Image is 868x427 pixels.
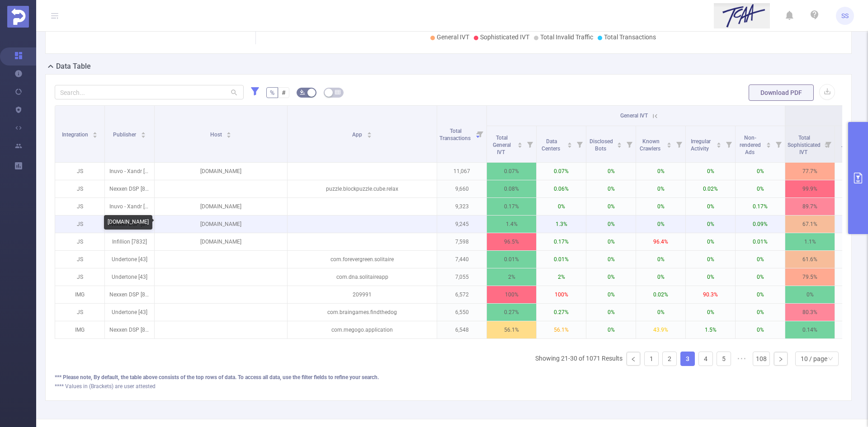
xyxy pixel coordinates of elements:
[717,352,731,366] a: 5
[636,268,685,286] p: 0%
[352,131,363,138] span: App
[55,304,104,321] p: JS
[105,251,154,268] p: Undertone [43]
[155,233,287,250] p: [DOMAIN_NAME]
[487,268,536,286] p: 2%
[736,304,785,321] p: 0%
[537,251,586,268] p: 0.01%
[537,180,586,197] p: 0.06%
[437,216,486,233] p: 9,245
[367,131,372,136] div: Sort
[105,233,154,250] p: Infillion [7832]
[785,233,835,250] p: 1.1%
[487,321,536,338] p: 56.1%
[300,89,305,95] i: icon: bg-colors
[537,198,586,215] p: 0%
[517,141,523,146] div: Sort
[736,286,785,303] p: 0%
[636,180,685,197] p: 0%
[437,268,486,286] p: 7,055
[105,321,154,338] p: Nexxen DSP [8605]
[686,251,735,268] p: 0%
[226,131,231,136] div: Sort
[645,352,658,366] a: 1
[586,216,636,233] p: 0%
[141,131,146,136] div: Sort
[778,357,783,362] i: icon: right
[736,268,785,286] p: 0%
[785,268,835,286] p: 79.5%
[105,198,154,215] p: Inuvo - Xandr [9069]
[493,135,511,155] span: Total General IVT
[716,141,722,146] div: Sort
[437,233,486,250] p: 7,598
[828,356,833,362] i: icon: down
[620,113,648,119] span: General IVT
[537,304,586,321] p: 0.27%
[666,141,672,146] div: Sort
[626,352,641,366] li: Previous Page
[617,141,622,144] i: icon: caret-up
[141,134,146,137] i: icon: caret-down
[722,126,735,162] i: Filter menu
[766,141,771,144] i: icon: caret-up
[636,216,685,233] p: 0%
[55,163,104,180] p: JS
[487,233,536,250] p: 96.5%
[680,352,695,366] li: 3
[226,134,231,137] i: icon: caret-down
[105,268,154,286] p: Undertone [43]
[367,134,372,137] i: icon: caret-down
[282,89,286,96] span: #
[55,373,842,381] div: *** Please note, By default, the table above consists of the top rows of data. To access all data...
[636,251,685,268] p: 0%
[55,216,104,233] p: JS
[487,286,536,303] p: 100%
[590,138,613,152] span: Disclosed Bots
[524,126,536,162] i: Filter menu
[785,304,835,321] p: 80.3%
[288,304,437,321] p: com.braingames.findthedog
[753,352,770,366] li: 108
[93,134,98,137] i: icon: caret-down
[487,304,536,321] p: 0.27%
[437,198,486,215] p: 9,323
[686,321,735,338] p: 1.5%
[487,163,536,180] p: 0.07%
[56,61,91,72] h2: Data Table
[586,180,636,197] p: 0%
[686,268,735,286] p: 0%
[537,163,586,180] p: 0.07%
[113,131,137,138] span: Publisher
[439,128,472,141] span: Total Transactions
[105,163,154,180] p: Inuvo - Xandr [9069]
[93,131,98,133] i: icon: caret-up
[785,198,835,215] p: 89.7%
[288,180,437,197] p: puzzle.blockpuzzle.cube.relax
[686,304,735,321] p: 0%
[518,141,523,144] i: icon: caret-up
[736,233,785,250] p: 0.01%
[437,321,486,338] p: 6,548
[537,268,586,286] p: 2%
[55,268,104,286] p: JS
[801,352,827,366] div: 10 / page
[586,286,636,303] p: 0%
[785,216,835,233] p: 67.1%
[636,198,685,215] p: 0%
[736,216,785,233] p: 0.09%
[518,144,523,147] i: icon: caret-down
[749,84,814,101] button: Download PDF
[270,89,274,96] span: %
[437,286,486,303] p: 6,572
[487,198,536,215] p: 0.17%
[686,163,735,180] p: 0%
[105,286,154,303] p: Nexxen DSP [8605]
[686,198,735,215] p: 0%
[226,131,231,133] i: icon: caret-up
[699,352,712,366] a: 4
[736,198,785,215] p: 0.17%
[736,251,785,268] p: 0%
[774,352,788,366] li: Next Page
[785,180,835,197] p: 99.9%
